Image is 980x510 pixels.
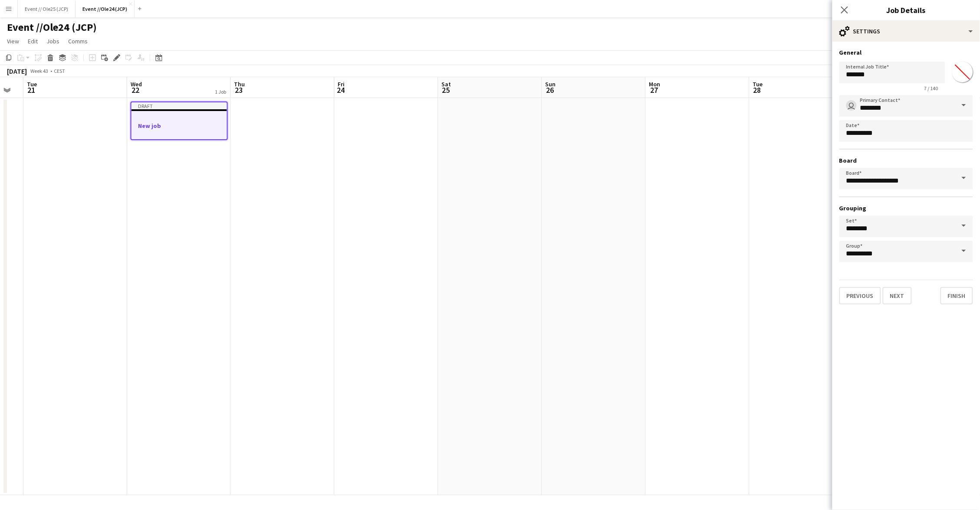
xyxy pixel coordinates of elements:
span: Thu [234,80,245,88]
h3: Job Details [832,4,980,16]
span: Mon [649,80,661,88]
span: 7 / 140 [918,85,945,92]
span: Sat [442,80,451,88]
span: Edit [28,37,38,45]
span: 24 [337,85,345,95]
h1: Event //Ole24 (JCP) [7,21,97,34]
div: CEST [54,68,65,74]
span: 23 [233,85,245,95]
h3: New job [132,122,227,130]
button: Event //Ole24 (JCP) [76,0,135,17]
h3: Board [839,157,973,164]
a: View [3,36,23,47]
button: Finish [941,287,973,304]
button: Next [883,287,912,304]
div: Settings [832,21,980,42]
a: Edit [24,36,41,47]
span: View [7,37,19,45]
button: Event // Ole25 (JCP) [18,0,76,17]
button: Previous [839,287,881,304]
a: Comms [65,36,91,47]
span: 27 [648,85,661,95]
span: Wed [131,80,142,88]
span: 22 [129,85,142,95]
span: Jobs [46,37,59,45]
span: 26 [544,85,556,95]
div: [DATE] [7,67,27,75]
div: 1 Job [215,88,227,95]
span: Week 43 [29,68,50,74]
a: Jobs [43,36,63,47]
h3: Grouping [839,204,973,212]
span: Fri [338,80,345,88]
span: Tue [753,80,763,88]
span: Sun [546,80,556,88]
span: 28 [752,85,763,95]
span: 25 [441,85,451,95]
div: Draft [132,102,227,109]
span: 21 [26,85,37,95]
span: Comms [68,37,88,45]
span: Tue [27,80,37,88]
h3: General [839,49,973,56]
app-job-card: DraftNew job [131,101,228,140]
